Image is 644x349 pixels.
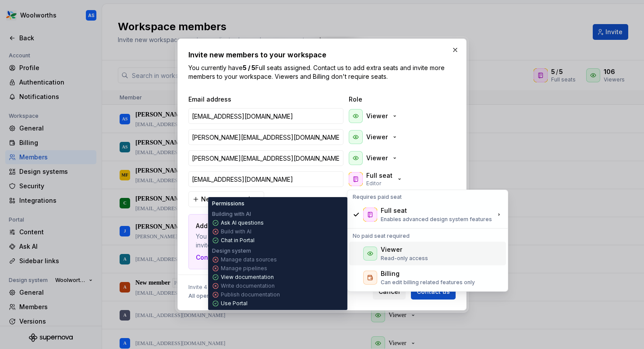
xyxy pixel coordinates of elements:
[373,284,406,300] button: Cancel
[381,216,492,223] p: Enables advanced design system features
[196,222,387,230] p: Add seats to invite more team members
[188,95,345,104] span: Email address
[366,133,388,141] p: Viewer
[381,206,407,215] div: Full seat
[381,269,400,278] div: Billing
[366,112,388,120] p: Viewer
[212,200,244,207] p: Permissions
[366,180,381,187] p: Editor
[366,154,388,162] p: Viewer
[221,228,251,235] p: Build with AI
[349,231,506,241] div: No paid seat required
[381,245,402,254] div: Viewer
[349,192,506,202] div: Requires paid seat
[188,191,264,207] button: New team member
[212,211,251,218] p: Building with AI
[188,293,287,300] span: All open design systems and projects
[188,63,456,81] p: You currently have Full seats assigned. Contact us to add extra seats and invite more members to ...
[379,287,400,296] span: Cancel
[188,284,296,291] span: Invite 4 members to:
[381,255,428,262] p: Read-only access
[188,49,456,60] h2: Invite new members to your workspace
[221,282,275,289] p: Write documentation
[196,232,387,250] p: You have Full seats assigned. Contact us to add extra seats and invite more members to your works...
[381,279,475,286] p: Can edit billing related features only
[349,95,436,104] span: Role
[347,170,407,188] button: Full seatEditor
[347,149,402,167] button: Viewer
[221,256,277,263] p: Manage data sources
[201,195,258,204] span: New team member
[221,274,274,281] p: View documentation
[221,291,280,298] p: Publish documentation
[417,287,450,296] span: Contact us
[243,64,255,71] b: 5 / 5
[212,247,251,254] p: Design system
[221,265,267,272] p: Manage pipelines
[221,219,264,226] p: Ask AI questions
[221,237,255,244] p: Chat in Portal
[411,284,456,300] button: Contact us
[221,300,248,307] p: Use Portal
[196,253,237,262] button: Contact us
[347,107,402,125] button: Viewer
[347,128,402,146] button: Viewer
[366,171,393,180] p: Full seat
